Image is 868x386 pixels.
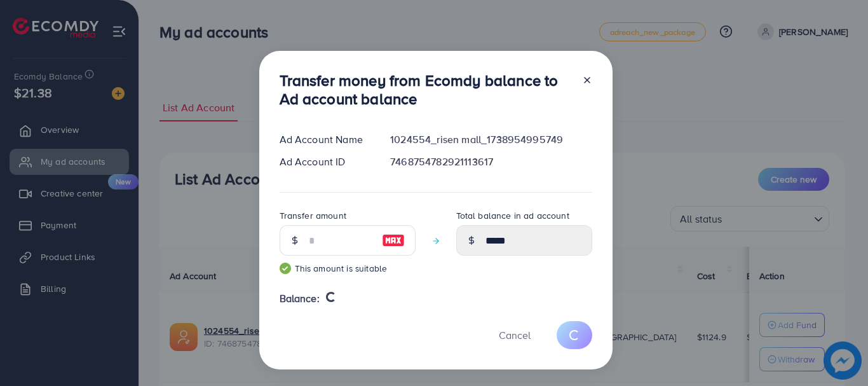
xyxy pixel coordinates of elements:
[280,262,416,275] small: This amount is suitable
[280,209,346,222] label: Transfer amount
[382,233,405,248] img: image
[269,132,381,147] div: Ad Account Name
[380,155,602,169] div: 7468754782921113617
[380,132,602,147] div: 1024554_risen mall_1738954995749
[269,155,381,169] div: Ad Account ID
[280,71,572,108] h3: Transfer money from Ecomdy balance to Ad account balance
[280,291,320,306] span: Balance:
[483,321,546,348] button: Cancel
[456,209,569,222] label: Total balance in ad account
[499,328,531,342] span: Cancel
[280,263,291,274] img: guide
